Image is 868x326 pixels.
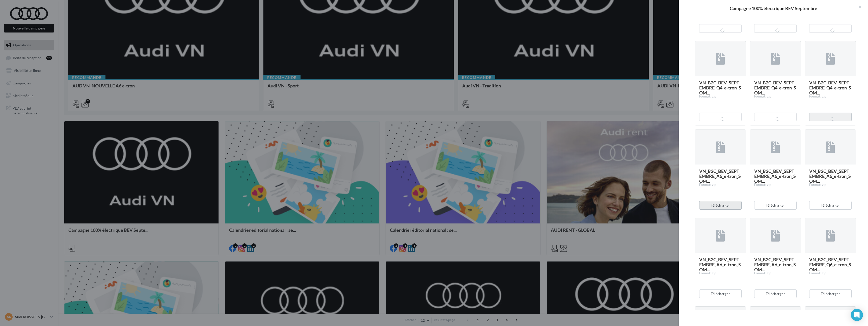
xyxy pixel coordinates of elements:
div: Format: zip [699,271,742,276]
button: Télécharger [699,289,742,298]
div: Format: zip [809,271,852,276]
div: Format: zip [754,271,797,276]
div: Open Intercom Messenger [851,309,863,321]
button: Télécharger [809,201,852,210]
span: VN_B2C_BEV_SEPTEMBRE_A6_e-tron_SOM... [754,168,796,184]
button: Télécharger [699,201,742,210]
span: VN_B2C_BEV_SEPTEMBRE_Q4_e-tron_SOM... [754,80,796,95]
button: Télécharger [754,289,797,298]
span: VN_B2C_BEV_SEPTEMBRE_A6_e-tron_SOM... [809,168,851,184]
span: VN_B2C_BEV_SEPTEMBRE_A6_e-tron_SOM... [699,168,741,184]
button: Télécharger [809,289,852,298]
div: Campagne 100% électrique BEV Septembre [687,6,860,11]
div: Format: zip [754,183,797,187]
button: Télécharger [754,201,797,210]
div: Format: zip [699,183,742,187]
span: VN_B2C_BEV_SEPTEMBRE_Q4_e-tron_SOM... [699,80,741,95]
span: VN_B2C_BEV_SEPTEMBRE_Q6_e-tron_SOM... [809,257,851,272]
div: Format: zip [699,94,742,99]
span: VN_B2C_BEV_SEPTEMBRE_Q4_e-tron_SOM... [809,80,851,95]
div: Format: zip [809,94,852,99]
div: Format: zip [809,183,852,187]
span: VN_B2C_BEV_SEPTEMBRE_A6_e-tron_SOM... [699,257,741,272]
span: VN_B2C_BEV_SEPTEMBRE_A6_e-tron_SOM... [754,257,796,272]
div: Format: zip [754,94,797,99]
